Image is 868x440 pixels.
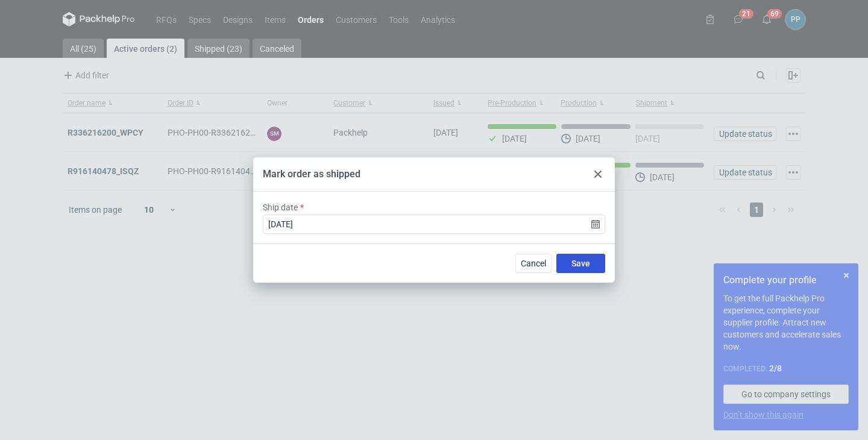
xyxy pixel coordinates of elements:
button: Cancel [515,254,552,273]
div: Mark order as shipped [263,168,360,181]
span: Cancel [521,259,546,268]
button: Save [556,254,605,273]
label: Ship date [263,201,298,213]
span: Save [571,259,590,268]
